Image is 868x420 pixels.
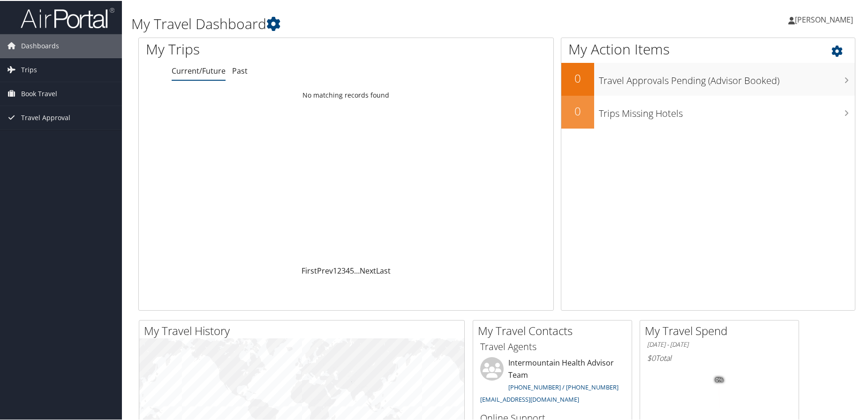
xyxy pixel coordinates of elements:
[561,62,855,95] a: 0Travel Approvals Pending (Advisor Booked)
[561,102,594,118] h2: 0
[21,33,59,57] span: Dashboards
[144,322,464,338] h2: My Travel History
[21,81,57,105] span: Book Travel
[647,339,792,348] h6: [DATE] - [DATE]
[131,13,619,33] h1: My Travel Dashboard
[647,352,792,362] h6: Total
[561,38,855,58] h1: My Action Items
[788,5,862,33] a: [PERSON_NAME]
[146,38,373,58] h1: My Trips
[21,105,70,129] span: Travel Approval
[645,322,799,338] h2: My Travel Spend
[21,57,37,81] span: Trips
[716,376,723,382] tspan: 0%
[21,6,114,28] img: airportal-logo.png
[599,101,855,119] h3: Trips Missing Hotels
[376,265,391,275] a: Last
[480,339,625,352] h3: Travel Agents
[561,95,855,128] a: 0Trips Missing Hotels
[337,265,341,275] a: 2
[354,265,360,275] span: …
[317,265,333,275] a: Prev
[232,65,248,75] a: Past
[350,265,354,275] a: 5
[302,265,317,275] a: First
[561,69,594,85] h2: 0
[647,352,656,362] span: $0
[346,265,350,275] a: 4
[476,356,629,406] li: Intermountain Health Advisor Team
[341,265,346,275] a: 3
[172,65,226,75] a: Current/Future
[795,14,853,24] span: [PERSON_NAME]
[139,86,553,103] td: No matching records found
[508,382,619,390] a: [PHONE_NUMBER] / [PHONE_NUMBER]
[333,265,337,275] a: 1
[480,394,579,403] a: [EMAIL_ADDRESS][DOMAIN_NAME]
[599,69,855,86] h3: Travel Approvals Pending (Advisor Booked)
[360,265,376,275] a: Next
[478,322,632,338] h2: My Travel Contacts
